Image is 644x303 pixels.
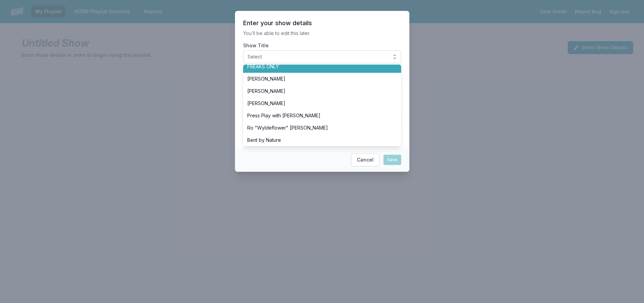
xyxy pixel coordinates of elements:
button: Save [383,155,401,165]
span: Ro "Wyldeflower" [PERSON_NAME] [247,124,389,131]
span: Press Play with [PERSON_NAME] [247,112,389,119]
header: Enter your show details [243,19,401,27]
span: FREAKS ONLY [247,63,389,70]
span: Select [248,53,387,60]
button: Cancel [351,153,379,166]
span: [PERSON_NAME] [247,75,389,82]
label: Show Title [243,42,401,49]
p: You’ll be able to edit this later. [243,30,401,37]
button: Select [243,50,401,63]
span: Bent by Nature [247,137,389,144]
span: [PERSON_NAME] [247,88,389,95]
span: [PERSON_NAME] [247,100,389,107]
